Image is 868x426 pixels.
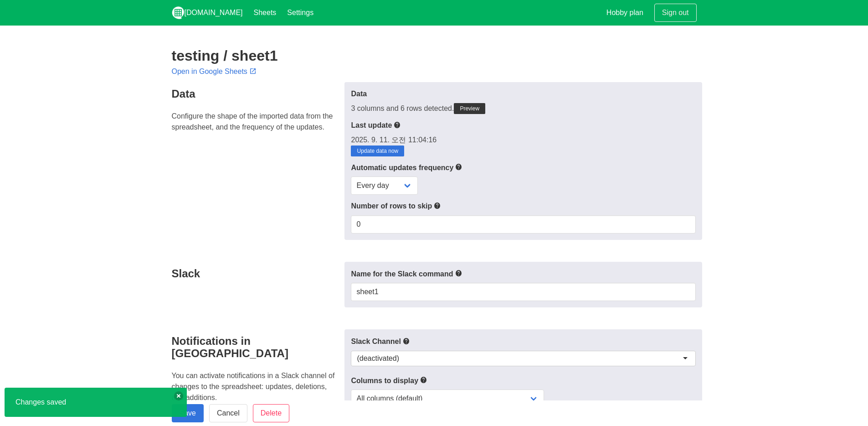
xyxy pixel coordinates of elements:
[172,68,258,75] a: Open in Google Sheets
[172,335,339,359] h4: Notifications in [GEOGRAPHIC_DATA]
[172,404,204,422] input: Save
[172,47,697,64] h2: testing / sheet1
[351,375,695,386] label: Columns to display
[253,404,289,422] input: Delete
[172,88,339,100] h4: Data
[351,268,695,280] label: Name for the Slack command
[351,88,695,99] label: Data
[351,336,695,347] label: Slack Channel
[654,4,697,22] a: Sign out
[357,354,399,363] div: (deactivated)
[5,388,187,417] div: Changes saved
[351,119,695,131] label: Last update
[351,136,437,144] span: 2025. 9. 11. 오전 11:04:16
[351,145,404,156] a: Update data now
[172,267,339,280] h4: Slack
[172,6,185,19] img: logo_v2_white.png
[351,162,695,173] label: Automatic updates frequency
[351,283,695,301] input: Text input
[172,111,339,133] p: Configure the shape of the imported data from the spreadsheet, and the frequency of the updates.
[454,103,485,114] a: Preview
[351,103,695,114] div: 3 columns and 6 rows detected.
[209,404,247,422] a: Cancel
[351,200,695,212] label: Number of rows to skip
[172,370,339,425] p: You can activate notifications in a Slack channel of changes to the spreadsheet: updates, deletio...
